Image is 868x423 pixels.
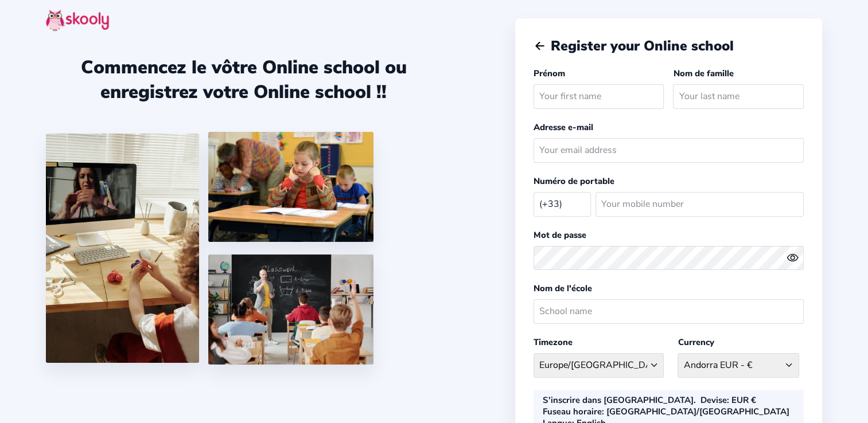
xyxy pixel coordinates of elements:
label: Prénom [534,68,565,79]
button: arrow back outline [534,40,546,52]
input: Your last name [673,84,804,109]
input: Your mobile number [595,192,804,217]
input: Your first name [534,84,664,109]
img: 1.jpg [46,134,199,363]
label: Nom de famille [673,68,733,79]
b: Fuseau horaire [543,406,602,417]
label: Numéro de portable [534,175,614,187]
div: S'inscrire dans [GEOGRAPHIC_DATA]. [543,394,696,406]
label: Adresse e-mail [534,122,593,133]
ion-icon: eye outline [787,252,799,264]
span: Register your Online school [551,37,734,55]
input: School name [534,299,804,324]
label: Currency [678,336,714,348]
button: eye outlineeye off outline [787,252,804,264]
img: skooly-logo.png [46,9,109,32]
label: Timezone [534,336,573,348]
div: Commencez le vôtre Online school ou enregistrez votre Online school !! [46,55,442,104]
img: 5.png [208,254,373,365]
b: Devise [700,394,727,406]
div: : EUR € [700,394,756,406]
div: : [GEOGRAPHIC_DATA]/[GEOGRAPHIC_DATA] [543,406,789,417]
label: Nom de l'école [534,283,592,294]
input: Your email address [534,138,804,163]
img: 4.png [208,132,373,242]
label: Mot de passe [534,229,586,241]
